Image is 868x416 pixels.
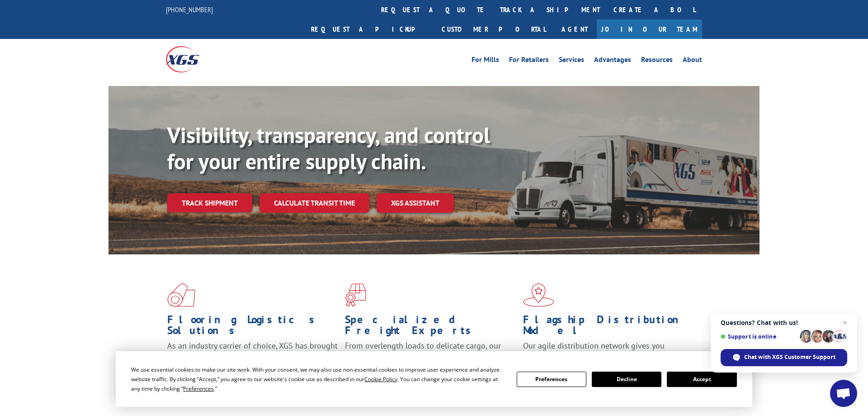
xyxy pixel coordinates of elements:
div: Chat with XGS Customer Support [721,349,847,366]
img: xgs-icon-total-supply-chain-intelligence-red [167,283,195,307]
div: We use essential cookies to make our site work. With your consent, we may also use non-essential ... [131,365,505,393]
a: About [683,56,702,66]
span: Support is online [721,333,797,340]
img: xgs-icon-focused-on-flooring-red [345,283,366,307]
a: Services [559,56,584,66]
span: Preferences [183,385,214,392]
a: For Retailers [509,56,549,66]
button: Decline [592,372,661,387]
b: Visibility, transparency, and control for your entire supply chain. [167,121,490,175]
span: As an industry carrier of choice, XGS has brought innovation and dedication to flooring logistics... [167,340,338,373]
span: Close chat [840,317,850,328]
span: Chat with XGS Customer Support [744,353,835,361]
a: Agent [552,19,597,39]
button: Accept [667,372,736,387]
span: Cookie Policy [364,375,397,383]
h1: Flooring Logistics Solutions [167,314,338,340]
div: Cookie Consent Prompt [116,351,752,407]
div: Open chat [830,380,857,407]
span: Questions? Chat with us! [721,319,847,326]
button: Preferences [517,372,586,387]
a: Track shipment [167,193,252,212]
a: XGS ASSISTANT [377,193,454,213]
a: Calculate transit time [259,193,369,213]
a: Request a pickup [304,19,435,39]
p: From overlength loads to delicate cargo, our experienced staff knows the best way to move your fr... [345,340,516,381]
a: For Mills [472,56,499,66]
a: Join Our Team [597,19,702,39]
span: Our agile distribution network gives you nationwide inventory management on demand. [523,340,689,362]
img: xgs-icon-flagship-distribution-model-red [523,283,554,307]
a: [PHONE_NUMBER] [166,5,213,14]
h1: Flagship Distribution Model [523,314,694,340]
a: Resources [641,56,673,66]
a: Advantages [594,56,631,66]
h1: Specialized Freight Experts [345,314,516,340]
a: Customer Portal [435,19,552,39]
